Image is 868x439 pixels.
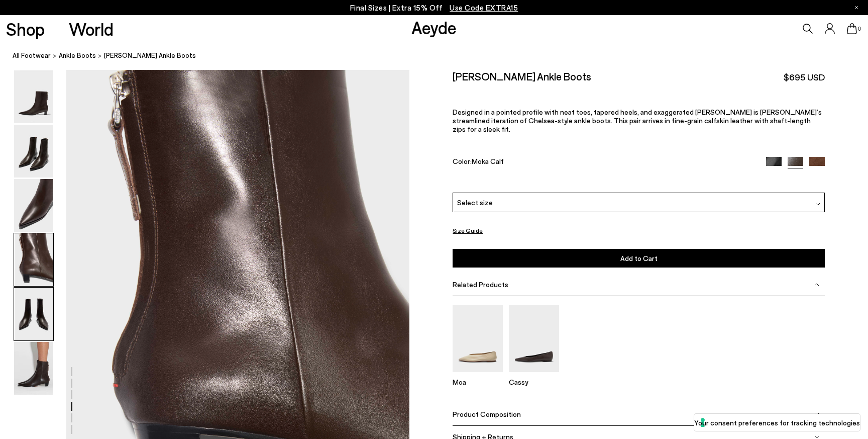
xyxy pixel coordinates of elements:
a: 0 [847,23,857,34]
img: Harriet Pointed Ankle Boots - Image 2 [14,125,53,178]
nav: breadcrumb [13,42,868,70]
span: [PERSON_NAME] Ankle Boots [104,50,196,61]
span: Add to Cart [620,254,658,262]
span: Navigate to /collections/ss25-final-sizes [450,3,518,12]
p: Moa [453,378,503,386]
span: 0 [857,26,862,32]
img: Harriet Pointed Ankle Boots - Image 1 [14,70,53,123]
p: Final Sizes | Extra 15% Off [350,2,518,14]
img: Harriet Pointed Ankle Boots - Image 4 [14,233,53,286]
span: $695 USD [784,71,825,83]
button: Size Guide [453,224,483,237]
a: All Footwear [13,50,51,61]
a: Aeyde [411,17,457,38]
div: Color: [453,157,753,168]
button: Add to Cart [453,249,824,268]
label: Your consent preferences for tracking technologies [694,417,860,428]
a: Moa Pointed-Toe Flats Moa [453,365,503,386]
h2: [PERSON_NAME] Ankle Boots [453,70,591,82]
img: svg%3E [815,202,820,207]
button: Your consent preferences for tracking technologies [694,414,860,431]
img: svg%3E [814,282,819,287]
span: Ankle Boots [59,51,96,59]
a: Shop [6,20,45,38]
img: Harriet Pointed Ankle Boots - Image 3 [14,179,53,232]
a: Cassy Pointed-Toe Flats Cassy [509,365,559,386]
img: Harriet Pointed Ankle Boots - Image 6 [14,342,53,395]
p: Designed in a pointed profile with neat toes, tapered heels, and exaggerated [PERSON_NAME] is [PE... [453,108,824,133]
span: Related Products [453,280,508,289]
img: svg%3E [814,411,819,416]
img: Moa Pointed-Toe Flats [453,305,503,372]
img: Harriet Pointed Ankle Boots - Image 5 [14,288,53,340]
p: Cassy [509,378,559,386]
span: Select size [457,197,493,208]
span: Product Composition [453,410,521,418]
img: Cassy Pointed-Toe Flats [509,305,559,372]
span: Moka Calf [472,157,504,165]
img: svg%3E [814,434,819,439]
a: World [69,20,114,38]
a: Ankle Boots [59,50,96,61]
